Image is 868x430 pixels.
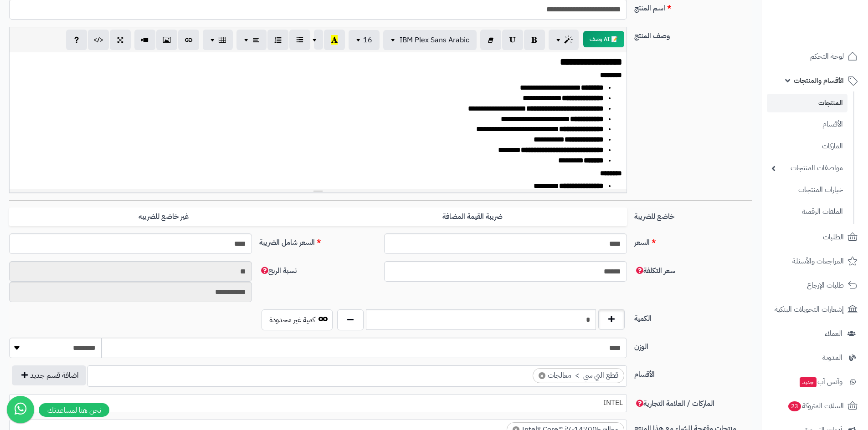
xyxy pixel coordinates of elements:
span: سعر التكلفة [634,265,675,276]
span: الطلبات [823,231,844,243]
button: 📝 AI وصف [583,31,624,47]
span: INTEL [10,396,627,410]
a: المراجعات والأسئلة [767,250,863,272]
label: خاضع للضريبة [631,207,755,222]
a: السلات المتروكة23 [767,395,863,417]
span: المدونة [822,351,842,364]
button: IBM Plex Sans Arabic [383,30,477,50]
a: إشعارات التحويلات البنكية [767,298,863,320]
a: وآتس آبجديد [767,371,863,393]
li: قطع البي سي > معالجات [533,368,624,383]
span: 23 [788,401,801,411]
a: الملفات الرقمية [767,202,847,222]
label: الوزن [631,338,755,352]
span: IBM Plex Sans Arabic [400,35,469,46]
button: 16 [349,30,380,50]
label: السعر [631,233,755,248]
span: الماركات / العلامة التجارية [634,398,714,409]
span: السلات المتروكة [787,400,844,412]
a: لوحة التحكم [767,46,863,67]
a: المنتجات [767,94,847,112]
a: مواصفات المنتجات [767,158,847,178]
a: العملاء [767,323,863,344]
a: المدونة [767,347,863,369]
a: خيارات المنتجات [767,180,847,200]
span: INTEL [9,394,627,412]
label: السعر شامل الضريبة [256,233,380,248]
a: الماركات [767,137,847,156]
span: جديد [800,377,817,387]
span: × [539,372,545,379]
span: إشعارات التحويلات البنكية [775,303,844,316]
button: اضافة قسم جديد [12,365,86,385]
label: وصف المنتج [631,27,755,41]
label: غير خاضع للضريبه [9,207,318,226]
span: المراجعات والأسئلة [792,255,844,268]
span: نسبة الربح [259,265,297,276]
label: الأقسام [631,365,755,380]
span: الأقسام والمنتجات [794,74,844,87]
span: طلبات الإرجاع [807,279,844,292]
a: الأقسام [767,115,847,134]
span: وآتس آب [799,375,842,388]
a: طلبات الإرجاع [767,274,863,296]
span: لوحة التحكم [810,50,844,63]
label: ضريبة القيمة المضافة [318,207,627,226]
a: الطلبات [767,226,863,248]
span: 16 [363,35,372,46]
label: الكمية [631,309,755,324]
span: العملاء [825,327,842,340]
